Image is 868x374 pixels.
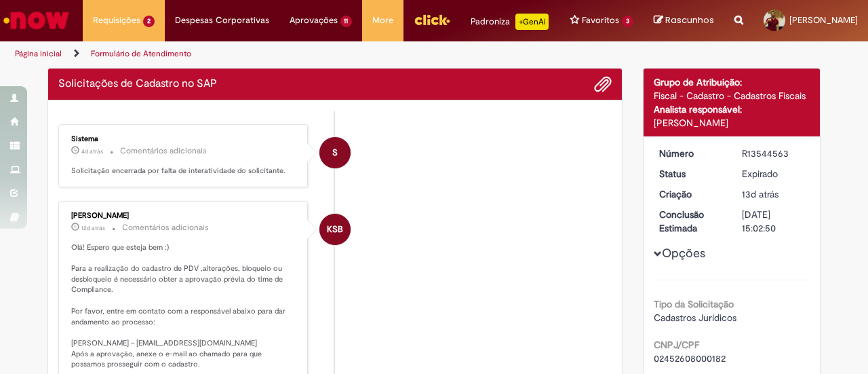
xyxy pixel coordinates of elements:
dt: Status [649,167,732,181]
p: Solicitação encerrada por falta de interatividade do solicitante. [71,166,297,176]
div: R13544563 [742,147,805,160]
small: Comentários adicionais [122,222,209,233]
span: [PERSON_NAME] [789,14,858,26]
div: [PERSON_NAME] [654,116,810,130]
dt: Criação [649,187,732,201]
p: +GenAi [515,14,549,30]
b: Tipo da Solicitação [654,298,734,310]
small: Comentários adicionais [120,145,207,157]
div: Fiscal - Cadastro - Cadastros Fiscais [654,89,810,102]
span: KSB [327,213,343,246]
div: Sistema [71,135,297,143]
time: 18/09/2025 16:27:00 [81,224,105,232]
span: 3 [622,16,633,27]
dt: Número [649,147,732,160]
time: 26/09/2025 14:27:01 [81,147,103,155]
dt: Conclusão Estimada [649,208,732,235]
button: Adicionar anexos [594,75,612,93]
div: Karina Santos Barboza [319,214,351,245]
div: Grupo de Atribuição: [654,75,810,89]
span: Despesas Corporativas [175,14,269,27]
ul: Trilhas de página [10,41,568,67]
span: More [372,14,393,27]
img: ServiceNow [1,7,71,34]
div: 17/09/2025 16:02:46 [742,187,805,201]
b: CNPJ/CPF [654,339,699,351]
div: [PERSON_NAME] [71,212,297,220]
span: 11 [340,16,353,27]
div: Analista responsável: [654,102,810,116]
div: Padroniza [471,14,549,30]
span: S [332,136,338,169]
div: System [319,137,351,168]
span: Favoritos [582,14,619,27]
span: Aprovações [290,14,338,27]
a: Rascunhos [654,14,714,27]
span: Rascunhos [665,14,714,26]
div: Expirado [742,167,805,181]
span: Cadastros Jurídicos [654,312,736,324]
a: Página inicial [15,48,62,59]
span: Requisições [93,14,140,27]
span: 02452608000182 [654,352,726,364]
img: click_logo_yellow_360x200.png [414,10,450,30]
h2: Solicitações de Cadastro no SAP Histórico de tíquete [58,78,217,90]
div: [DATE] 15:02:50 [742,208,805,235]
a: Formulário de Atendimento [91,48,191,59]
span: 13d atrás [742,188,778,200]
time: 17/09/2025 16:02:46 [742,188,778,200]
span: 12d atrás [81,224,105,232]
span: 4d atrás [81,147,103,155]
span: 2 [143,16,155,27]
